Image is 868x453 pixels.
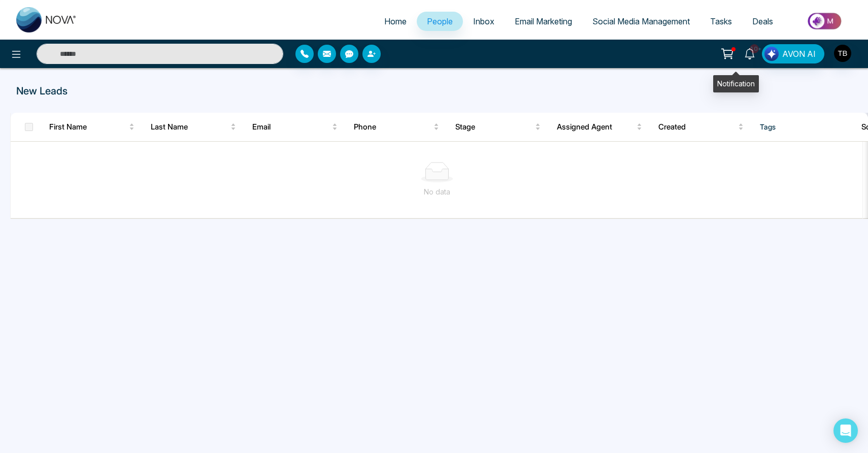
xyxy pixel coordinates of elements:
[788,10,862,33] img: Market-place.gif
[417,12,463,31] a: People
[515,16,572,26] span: Email Marketing
[143,113,244,141] th: Last Name
[762,44,824,63] button: AVON AI
[252,121,330,133] span: Email
[244,113,346,141] th: Email
[384,16,407,26] span: Home
[473,16,494,26] span: Inbox
[19,186,855,198] div: No data
[374,12,417,31] a: Home
[650,113,752,141] th: Created
[710,16,732,26] span: Tasks
[713,75,759,92] div: Notification
[582,12,700,31] a: Social Media Management
[16,7,77,33] img: Nova CRM Logo
[750,44,759,53] span: 10+
[16,83,569,99] p: New Leads
[49,121,127,133] span: First Name
[752,113,853,141] th: Tags
[592,16,690,26] span: Social Media Management
[41,113,143,141] th: First Name
[549,113,650,141] th: Assigned Agent
[782,48,816,60] span: AVON AI
[505,12,582,31] a: Email Marketing
[455,121,533,133] span: Stage
[354,121,431,133] span: Phone
[346,113,447,141] th: Phone
[764,47,779,61] img: Lead Flow
[700,12,742,31] a: Tasks
[557,121,635,133] span: Assigned Agent
[463,12,505,31] a: Inbox
[427,16,453,26] span: People
[834,45,851,62] img: User Avatar
[447,113,549,141] th: Stage
[833,418,858,443] div: Open Intercom Messenger
[658,121,736,133] span: Created
[752,16,773,26] span: Deals
[738,44,762,62] a: 10+
[742,12,783,31] a: Deals
[151,121,228,133] span: Last Name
